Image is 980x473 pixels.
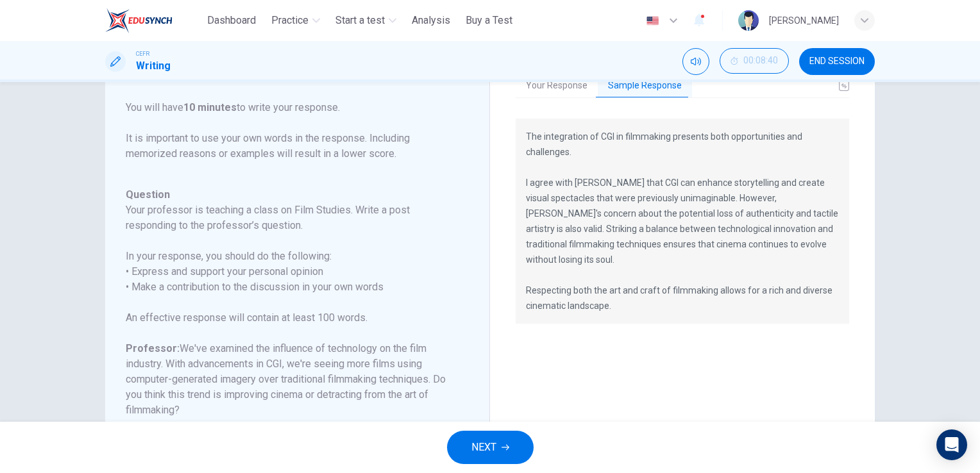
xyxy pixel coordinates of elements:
[126,249,453,295] h6: In your response, you should do the following: • Express and support your personal opinion • Make...
[682,48,709,75] div: Mute
[126,310,453,326] h6: An effective response will contain at least 100 words.
[526,129,839,313] p: The integration of CGI in filmmaking presents both opportunities and challenges. I agree with [PE...
[809,56,865,67] span: END SESSION
[936,429,967,460] div: Open Intercom Messenger
[207,13,256,28] span: Dashboard
[799,48,875,75] button: END SESSION
[136,58,171,74] h1: Writing
[202,9,261,32] button: Dashboard
[743,56,778,66] span: 00:08:40
[266,9,325,32] button: Practice
[126,342,180,354] b: Professor:
[516,72,598,99] button: Your Response
[126,187,453,203] h6: Question
[407,9,455,32] button: Analysis
[126,341,453,418] h6: We've examined the influence of technology on the film industry. With advancements in CGI, we're ...
[412,13,450,28] span: Analysis
[271,13,308,28] span: Practice
[769,13,839,28] div: [PERSON_NAME]
[183,101,237,113] b: 10 minutes
[335,13,385,28] span: Start a test
[136,49,149,58] span: CEFR
[738,10,759,31] img: Profile picture
[516,72,849,99] div: basic tabs example
[460,9,518,32] button: Buy a Test
[598,72,692,99] button: Sample Response
[720,48,789,75] div: Hide
[645,16,661,26] img: en
[471,438,496,456] span: NEXT
[105,8,173,33] img: ELTC logo
[330,9,401,32] button: Start a test
[126,203,453,233] h6: Your professor is teaching a class on Film Studies. Write a post responding to the professor’s qu...
[466,13,512,28] span: Buy a Test
[720,48,789,74] button: 00:08:40
[105,8,202,33] a: ELTC logo
[447,431,534,464] button: NEXT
